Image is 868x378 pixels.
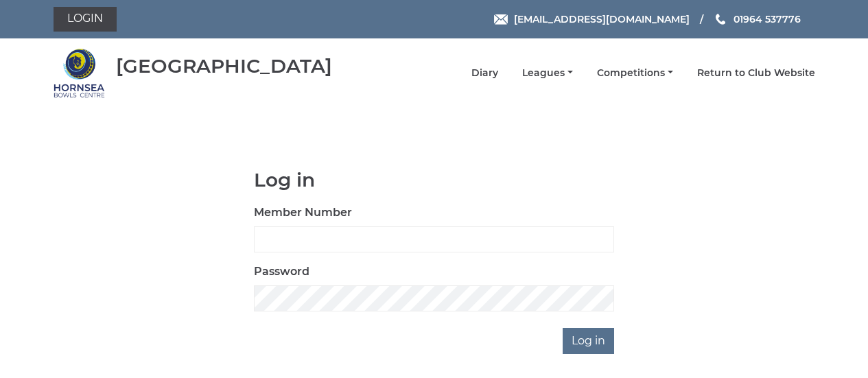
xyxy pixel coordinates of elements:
[471,67,498,80] a: Diary
[54,7,117,32] a: Login
[116,56,332,77] div: [GEOGRAPHIC_DATA]
[254,169,614,191] h1: Log in
[514,13,690,25] span: [EMAIL_ADDRESS][DOMAIN_NAME]
[716,14,725,25] img: Phone us
[254,263,309,280] label: Password
[563,328,614,354] input: Log in
[597,67,673,80] a: Competitions
[494,12,690,27] a: Email [EMAIL_ADDRESS][DOMAIN_NAME]
[254,204,352,221] label: Member Number
[54,47,105,99] img: Hornsea Bowls Centre
[714,12,801,27] a: Phone us 01964 537776
[522,67,573,80] a: Leagues
[494,14,508,25] img: Email
[734,13,801,25] span: 01964 537776
[697,67,815,80] a: Return to Club Website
